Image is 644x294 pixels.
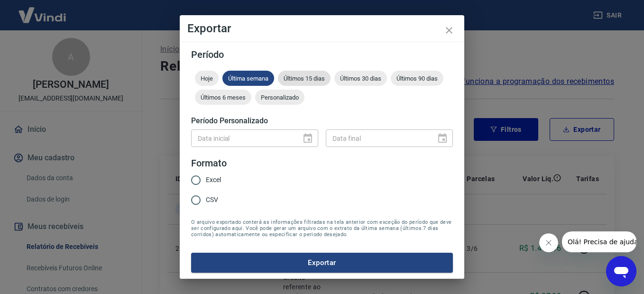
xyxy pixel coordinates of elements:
button: Exportar [191,253,453,273]
div: Últimos 90 dias [391,71,443,86]
h5: Período Personalizado [191,116,453,126]
span: O arquivo exportado conterá as informações filtradas na tela anterior com exceção do período que ... [191,219,453,238]
span: Excel [206,175,221,185]
div: Últimos 30 dias [334,71,387,86]
div: Personalizado [255,90,304,105]
span: Últimos 90 dias [391,75,443,82]
div: Últimos 6 meses [195,90,251,105]
span: Olá! Precisa de ajuda? [6,7,80,14]
h4: Exportar [187,23,457,34]
span: Última semana [222,75,274,82]
span: CSV [206,195,218,205]
div: Hoje [195,71,219,86]
iframe: Close message [539,233,558,252]
iframe: Button to launch messaging window [606,256,636,286]
div: Últimos 15 dias [278,71,331,86]
span: Últimos 30 dias [334,75,387,82]
iframe: Message from company [562,231,636,252]
input: DD/MM/YYYY [191,129,294,147]
button: close [438,19,460,42]
div: Última semana [222,71,274,86]
input: DD/MM/YYYY [326,129,429,147]
span: Hoje [195,75,219,82]
span: Últimos 15 dias [278,75,331,82]
legend: Formato [191,156,227,170]
span: Personalizado [255,94,304,101]
h5: Período [191,50,453,59]
span: Últimos 6 meses [195,94,251,101]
